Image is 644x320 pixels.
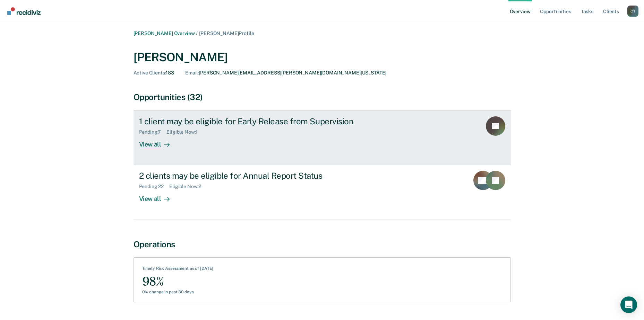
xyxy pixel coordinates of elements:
a: 1 client may be eligible for Early Release from SupervisionPending:7Eligible Now:1View all [134,110,511,165]
div: View all [139,135,178,149]
div: 2 clients may be eligible for Annual Report Status [139,171,383,181]
a: 2 clients may be eligible for Annual Report StatusPending:22Eligible Now:2View all [134,165,511,220]
span: [PERSON_NAME] Profile [199,30,254,36]
div: [PERSON_NAME] [134,50,511,64]
div: Eligible Now : 2 [169,184,207,189]
div: 98% [142,274,214,290]
span: Email : [185,70,199,75]
div: View all [139,189,178,203]
button: Profile dropdown button [627,6,638,17]
div: Timely Risk Assessment as of [DATE] [142,266,214,274]
img: Recidiviz [7,7,41,15]
span: Active Clients : [134,70,166,75]
div: 0% change in past 30 days [142,290,214,294]
div: Eligible Now : 1 [166,129,203,135]
div: 1 client may be eligible for Early Release from Supervision [139,116,383,126]
div: 183 [134,70,174,76]
div: Pending : 7 [139,129,167,135]
div: Operations [134,239,511,249]
div: C T [627,6,638,17]
div: Open Intercom Messenger [620,296,637,313]
span: / [195,30,199,36]
a: [PERSON_NAME] Overview [134,30,195,36]
div: Opportunities (32) [134,92,511,102]
div: [PERSON_NAME][EMAIL_ADDRESS][PERSON_NAME][DOMAIN_NAME][US_STATE] [185,70,386,76]
div: Pending : 22 [139,184,170,189]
